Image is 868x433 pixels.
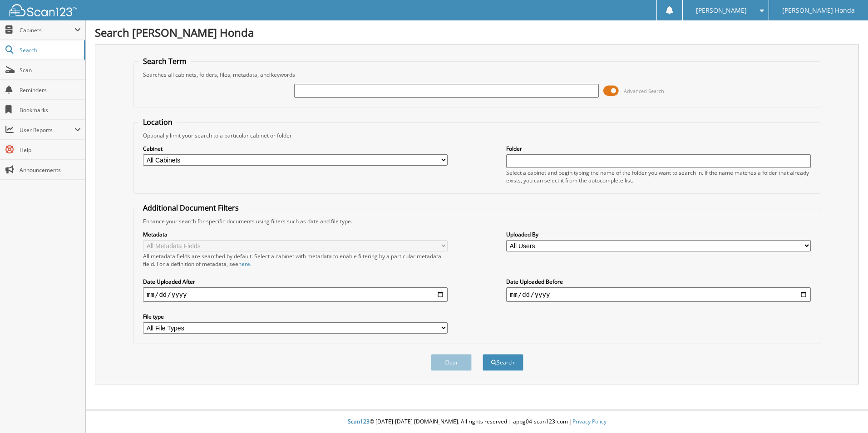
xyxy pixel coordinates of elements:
[506,169,811,184] div: Select a cabinet and begin typing the name of the folder you want to search in. If the name match...
[20,106,81,114] span: Bookmarks
[143,231,448,238] label: Metadata
[506,231,811,238] label: Uploaded By
[696,8,747,13] span: [PERSON_NAME]
[20,86,81,94] span: Reminders
[20,166,81,174] span: Announcements
[20,126,74,134] span: User Reports
[143,278,448,285] label: Date Uploaded After
[20,46,79,54] span: Search
[138,117,177,127] legend: Location
[238,260,250,268] a: here
[624,88,664,94] span: Advanced Search
[572,418,607,425] a: Privacy Policy
[143,313,448,320] label: File type
[143,145,448,153] label: Cabinet
[20,146,81,154] span: Help
[782,8,855,13] span: [PERSON_NAME] Honda
[20,66,81,74] span: Scan
[143,287,448,302] input: start
[143,252,448,268] div: All metadata fields are searched by default. Select a cabinet with metadata to enable filtering b...
[506,145,811,153] label: Folder
[348,418,370,425] span: Scan123
[483,354,523,371] button: Search
[138,71,815,79] div: Searches all cabinets, folders, files, metadata, and keywords
[138,132,815,139] div: Optionally limit your search to a particular cabinet or folder
[138,217,815,225] div: Enhance your search for specific documents using filters such as date and file type.
[95,25,859,40] h1: Search [PERSON_NAME] Honda
[138,56,191,66] legend: Search Term
[431,354,472,371] button: Clear
[86,411,868,433] div: © [DATE]-[DATE] [DOMAIN_NAME]. All rights reserved | appg04-scan123-com |
[138,203,243,213] legend: Additional Document Filters
[9,4,77,16] img: scan123-logo-white.svg
[506,278,811,285] label: Date Uploaded Before
[506,287,811,302] input: end
[20,26,74,34] span: Cabinets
